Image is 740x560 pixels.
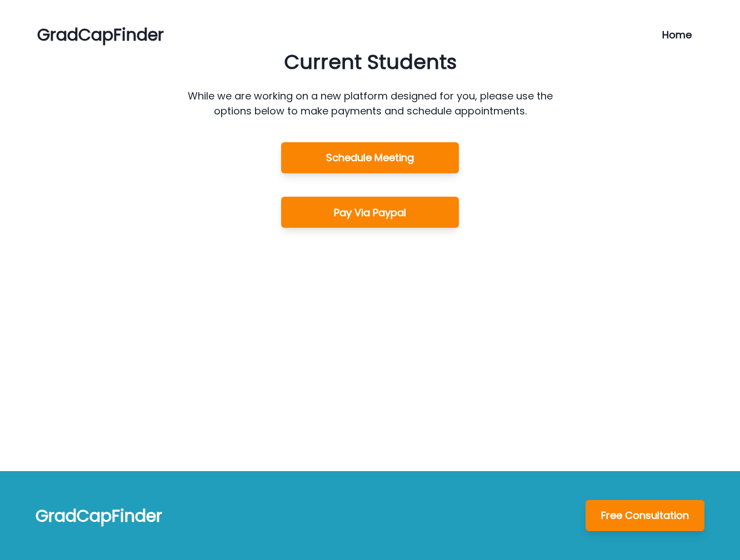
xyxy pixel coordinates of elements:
[284,47,457,77] p: Current Students
[281,197,459,228] button: Pay Via Paypal
[36,503,162,528] p: GradCapFinder
[185,88,555,118] p: While we are working on a new platform designed for you, please use the options below to make pay...
[586,500,704,531] button: Free Consultation
[37,23,164,47] a: GradCapFinder
[662,27,703,42] a: Home
[281,142,459,173] button: Schedule Meeting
